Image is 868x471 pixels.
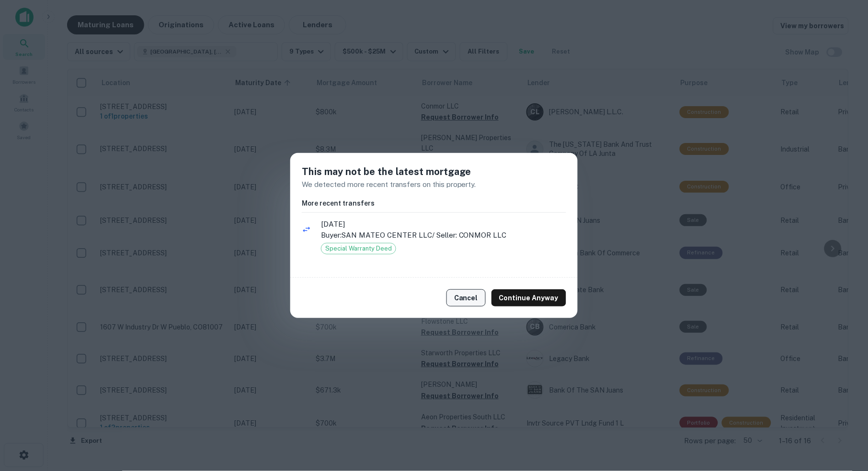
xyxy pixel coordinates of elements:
span: [DATE] [321,219,566,230]
span: Special Warranty Deed [321,244,396,253]
h6: More recent transfers [302,198,566,208]
iframe: Chat Widget [820,394,868,440]
p: We detected more recent transfers on this property. [302,179,566,190]
button: Continue Anyway [491,289,566,307]
h5: This may not be the latest mortgage [302,164,566,179]
button: Cancel [446,289,486,307]
div: Special Warranty Deed [321,243,396,254]
p: Buyer: SAN MATEO CENTER LLC / Seller: CONMOR LLC [321,230,566,241]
